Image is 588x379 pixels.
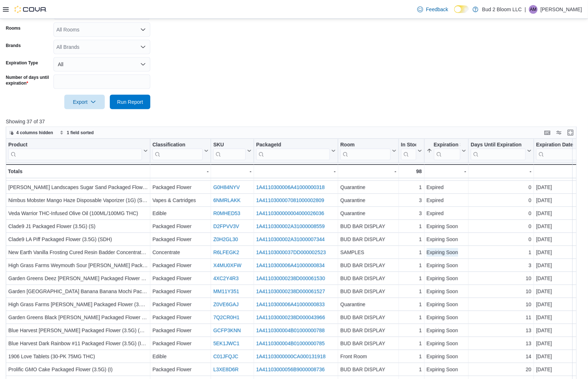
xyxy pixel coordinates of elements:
[471,366,532,374] div: 20
[401,142,416,160] div: In Stock Qty
[401,340,422,348] div: 1
[434,142,461,149] div: Expiration State
[471,167,532,176] div: -
[8,167,148,176] div: Totals
[213,354,238,360] a: C01JFQJC
[8,142,142,149] div: Product
[213,276,239,282] a: 4XC2Y4R3
[471,301,532,309] div: 10
[213,224,239,230] a: D2FPVV3V
[536,142,580,149] div: Expiration Date
[213,289,239,295] a: MM11Y351
[427,183,467,192] div: Expired
[471,222,532,231] div: 0
[401,327,422,335] div: 1
[153,196,209,205] div: Vapes & Cartridges
[401,274,422,283] div: 1
[471,314,532,322] div: 11
[340,209,396,218] div: Quarantine
[536,301,586,309] div: [DATE]
[340,366,396,374] div: BUD BAR DISPLAY
[401,222,422,231] div: 1
[153,288,209,296] div: Packaged Flower
[454,5,469,13] input: Dark Mode
[213,250,239,256] a: R6LFEGK2
[401,142,416,149] div: In Stock Qty
[401,261,422,270] div: 1
[471,288,532,296] div: 10
[536,274,586,283] div: [DATE]
[6,118,583,125] p: Showing 37 of 37
[153,183,209,192] div: Packaged Flower
[213,328,241,334] a: GCFP3KNN
[536,196,586,205] div: [DATE]
[153,222,209,231] div: Packaged Flower
[153,327,209,335] div: Packaged Flower
[340,142,391,160] div: Room
[213,367,239,373] a: L3XE8D6R
[8,222,148,231] div: Clade9 J1 Packaged Flower (3.5G) (S)
[427,353,467,361] div: Expiring Soon
[6,60,38,66] label: Expiration Type
[536,142,580,160] div: Expiration Date
[427,366,467,374] div: Expiring Soon
[256,142,330,149] div: PackageId
[256,367,325,373] a: 1A41103000056B9000008736
[401,288,422,296] div: 1
[256,328,325,334] a: 1A4110300004B01000000788
[401,235,422,244] div: 1
[213,142,252,160] button: SKU
[536,222,586,231] div: [DATE]
[340,274,396,283] div: BUD BAR DISPLAY
[536,235,586,244] div: [DATE]
[471,142,532,160] button: Days Until Expiration
[427,301,467,309] div: Expiring Soon
[69,95,100,109] span: Export
[566,128,575,137] button: Enter fullscreen
[555,128,563,137] button: Display options
[525,5,526,14] p: |
[213,185,240,191] a: G0H84NYV
[8,183,148,192] div: [PERSON_NAME] Landscapes Sugar Sand Packaged Flower (3.5G) (ILH)
[471,274,532,283] div: 10
[482,5,522,14] p: Bud 2 Bloom LLC
[427,288,467,296] div: Expiring Soon
[6,128,56,137] button: 4 columns hidden
[6,25,21,31] label: Rooms
[427,261,467,270] div: Expiring Soon
[8,301,148,309] div: High Grass Farms [PERSON_NAME] Packaged Flower (3.5G) (IDH)
[16,130,53,136] span: 4 columns hidden
[427,209,467,218] div: Expired
[256,263,325,269] a: 1A4110300006A41000000834
[529,5,538,14] div: Ariel Mizrahi
[256,198,324,204] a: 1A4110300007081000002809
[340,248,396,257] div: SAMPLES
[256,185,325,191] a: 1A4110300006A41000000318
[536,327,586,335] div: [DATE]
[471,353,532,361] div: 14
[57,128,97,137] button: 1 field sorted
[153,142,203,160] div: Classification
[8,366,148,374] div: Prolific GMO Cake Packaged Flower (3.5G) (I)
[140,44,146,50] button: Open list of options
[153,248,209,257] div: Concentrate
[401,366,422,374] div: 1
[401,248,422,257] div: 1
[536,288,586,296] div: [DATE]
[8,196,148,205] div: Nimbus Mobster Mango Haze Disposable Vaporizer (1G) (SDH)
[213,263,241,269] a: X4MU0XFW
[256,276,325,282] a: 1A411030000238D000061530
[340,142,391,149] div: Room
[536,261,586,270] div: [DATE]
[427,142,467,160] button: Expiration State
[401,167,422,176] div: 98
[536,209,586,218] div: [DATE]
[340,288,396,296] div: BUD BAR DISPLAY
[153,340,209,348] div: Packaged Flower
[340,222,396,231] div: BUD BAR DISPLAY
[153,167,209,176] div: -
[256,302,325,308] a: 1A4110300006A41000000833
[213,211,240,217] a: R0MHED53
[213,142,246,160] div: SKU URL
[256,142,336,160] button: PackageId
